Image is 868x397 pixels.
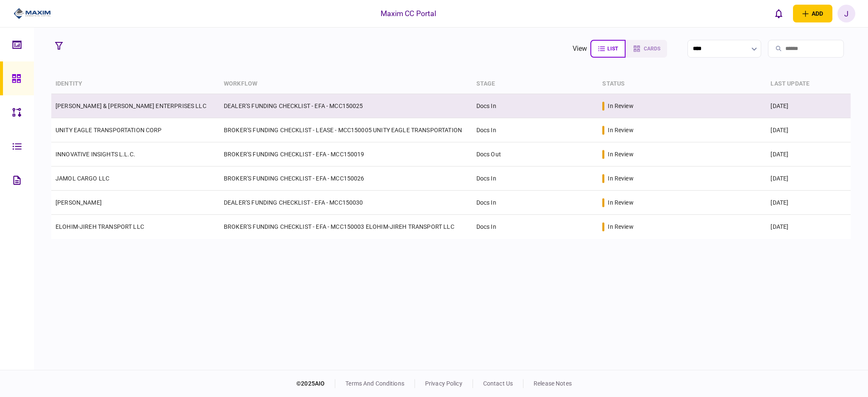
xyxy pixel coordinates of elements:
[573,44,587,54] div: view
[425,380,462,387] a: privacy policy
[766,74,851,94] th: last update
[534,380,572,387] a: release notes
[472,191,598,215] td: Docs In
[598,74,766,94] th: status
[56,199,102,206] a: [PERSON_NAME]
[766,167,851,191] td: [DATE]
[56,175,109,182] a: JAMOL CARGO LLC
[644,46,660,52] span: cards
[56,151,135,158] a: INNOVATIVE INSIGHTS L.L.C.
[770,5,788,22] button: open notifications list
[472,94,598,118] td: Docs In
[608,150,633,158] div: in review
[472,74,598,94] th: stage
[608,174,633,183] div: in review
[220,94,472,118] td: DEALER'S FUNDING CHECKLIST - EFA - MCC150025
[56,223,144,230] a: ELOHIM-JIREH TRANSPORT LLC
[220,142,472,167] td: BROKER'S FUNDING CHECKLIST - EFA - MCC150019
[590,40,626,58] button: list
[220,118,472,142] td: BROKER'S FUNDING CHECKLIST - LEASE - MCC150005 UNITY EAGLE TRANSPORTATION
[14,7,51,20] img: client company logo
[220,191,472,215] td: DEALER'S FUNDING CHECKLIST - EFA - MCC150030
[766,118,851,142] td: [DATE]
[472,167,598,191] td: Docs In
[766,191,851,215] td: [DATE]
[472,142,598,167] td: Docs Out
[345,380,404,387] a: terms and conditions
[766,94,851,118] td: [DATE]
[607,46,618,52] span: list
[56,103,206,109] a: [PERSON_NAME] & [PERSON_NAME] ENTERPRISES LLC
[220,167,472,191] td: BROKER'S FUNDING CHECKLIST - EFA - MCC150026
[220,74,472,94] th: workflow
[837,5,855,22] button: J
[220,215,472,239] td: BROKER'S FUNDING CHECKLIST - EFA - MCC150003 ELOHIM-JIREH TRANSPORT LLC
[381,8,437,19] div: Maxim CC Portal
[766,215,851,239] td: [DATE]
[793,5,832,22] button: open adding identity options
[626,40,667,58] button: cards
[472,215,598,239] td: Docs In
[472,118,598,142] td: Docs In
[766,142,851,167] td: [DATE]
[608,102,633,110] div: in review
[51,74,220,94] th: identity
[483,380,513,387] a: contact us
[608,126,633,134] div: in review
[608,222,633,231] div: in review
[608,198,633,207] div: in review
[56,127,162,133] a: UNITY EAGLE TRANSPORTATION CORP
[296,379,335,388] div: © 2025 AIO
